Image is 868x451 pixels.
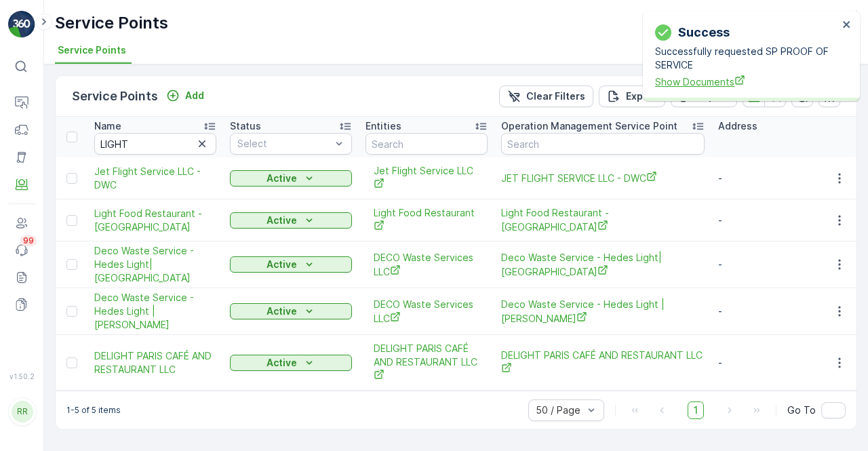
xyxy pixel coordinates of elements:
[230,212,352,229] button: Active
[366,119,401,133] p: Entities
[94,349,216,376] a: DELIGHT PARIS CAFÉ AND RESTAURANT LLC
[374,164,479,192] a: Jet Flight Service LLC
[678,23,730,42] p: Success
[94,291,216,332] a: Deco Waste Service - Hedes Light | Jabel Ali
[72,87,158,106] p: Service Points
[161,87,210,104] button: Add
[66,259,77,270] div: Toggle Row Selected
[501,171,705,185] a: JET FLIGHT SERVICE LLC - DWC
[94,207,216,234] a: Light Food Restaurant - Karama
[230,355,352,371] button: Active
[58,43,126,57] span: Service Points
[267,356,297,370] p: Active
[66,405,121,416] p: 1-5 of 5 items
[230,256,352,273] button: Active
[499,85,593,107] button: Clear Filters
[501,251,705,279] a: Deco Waste Service - Hedes Light| Sheikh Zayed Road
[501,119,677,133] p: Operation Management Service Point
[501,298,705,326] a: Deco Waste Service - Hedes Light | Jabel Ali
[267,258,297,271] p: Active
[66,173,77,184] div: Toggle Row Selected
[8,383,35,440] button: RR
[267,172,297,185] p: Active
[185,89,204,102] p: Add
[599,85,665,107] button: Export
[374,206,479,234] a: Light Food Restaurant
[374,251,479,279] a: DECO Waste Services LLC
[374,298,479,326] a: DECO Waste Services LLC
[12,401,33,423] div: RR
[8,237,35,264] a: 99
[626,90,657,103] p: Export
[237,137,331,151] p: Select
[366,133,488,155] input: Search
[94,165,216,192] a: Jet Flight Service LLC - DWC
[655,45,838,72] p: Successfully requested SP PROOF OF SERVICE
[501,133,705,155] input: Search
[655,75,838,89] a: Show Documents
[66,306,77,317] div: Toggle Row Selected
[501,298,705,326] span: Deco Waste Service - Hedes Light | [PERSON_NAME]
[842,19,852,32] button: close
[718,119,757,133] p: Address
[501,206,705,234] span: Light Food Restaurant - [GEOGRAPHIC_DATA]
[711,335,847,391] td: -
[267,214,297,227] p: Active
[501,251,705,279] span: Deco Waste Service - Hedes Light| [GEOGRAPHIC_DATA]
[94,133,216,155] input: Search
[374,342,479,383] a: DELIGHT PARIS CAFÉ AND RESTAURANT LLC
[711,199,847,241] td: -
[94,244,216,285] span: Deco Waste Service - Hedes Light| [GEOGRAPHIC_DATA]
[94,244,216,285] a: Deco Waste Service - Hedes Light| Sheikh Zayed Road
[23,235,34,246] p: 99
[787,404,816,417] span: Go To
[526,90,585,103] p: Clear Filters
[688,401,704,419] span: 1
[94,291,216,332] span: Deco Waste Service - Hedes Light | [PERSON_NAME]
[230,170,352,187] button: Active
[711,241,847,288] td: -
[55,12,168,34] p: Service Points
[66,357,77,368] div: Toggle Row Selected
[8,11,35,38] img: logo
[66,215,77,226] div: Toggle Row Selected
[8,372,35,380] span: v 1.50.2
[267,305,297,318] p: Active
[230,119,261,133] p: Status
[94,207,216,234] span: Light Food Restaurant - [GEOGRAPHIC_DATA]
[501,349,705,376] a: DELIGHT PARIS CAFÉ AND RESTAURANT LLC
[501,206,705,234] a: Light Food Restaurant - Karama
[94,119,121,133] p: Name
[711,288,847,335] td: -
[230,303,352,319] button: Active
[711,157,847,199] td: -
